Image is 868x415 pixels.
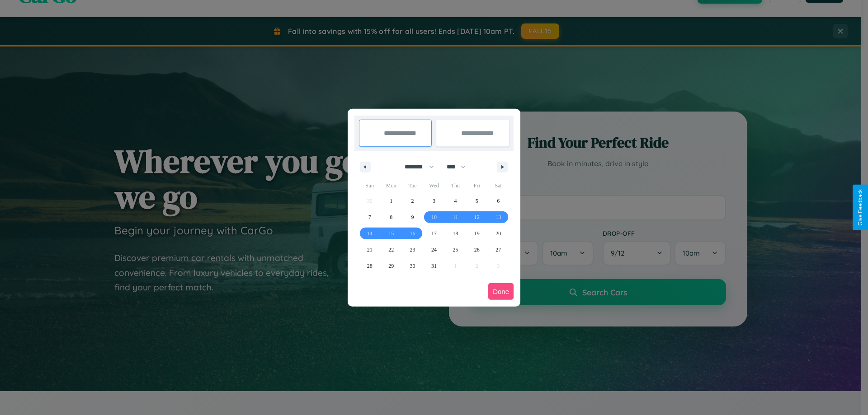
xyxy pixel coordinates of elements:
[474,209,480,225] span: 12
[380,209,401,225] button: 8
[453,225,458,242] span: 18
[367,242,373,258] span: 21
[367,258,373,274] span: 28
[495,242,501,258] span: 27
[390,193,392,209] span: 1
[411,209,414,225] span: 9
[359,258,380,274] button: 28
[359,225,380,242] button: 14
[402,242,423,258] button: 23
[388,242,394,258] span: 22
[474,242,480,258] span: 26
[497,193,500,209] span: 6
[474,225,480,242] span: 19
[402,209,423,225] button: 9
[433,193,435,209] span: 3
[390,209,392,225] span: 8
[453,242,458,258] span: 25
[368,209,371,225] span: 7
[445,209,466,225] button: 11
[495,209,501,225] span: 13
[380,258,401,274] button: 29
[445,225,466,242] button: 18
[380,193,401,209] button: 1
[423,209,444,225] button: 10
[423,258,444,274] button: 31
[466,225,487,242] button: 19
[380,178,401,193] span: Mon
[402,225,423,242] button: 16
[402,193,423,209] button: 2
[488,283,514,300] button: Done
[423,178,444,193] span: Wed
[410,225,415,242] span: 16
[388,225,394,242] span: 15
[359,178,380,193] span: Sun
[466,193,487,209] button: 5
[488,242,509,258] button: 27
[388,258,394,274] span: 29
[380,225,401,242] button: 15
[466,178,487,193] span: Fri
[466,242,487,258] button: 26
[466,209,487,225] button: 12
[423,193,444,209] button: 3
[410,258,415,274] span: 30
[359,209,380,225] button: 7
[476,193,478,209] span: 5
[423,242,444,258] button: 24
[488,193,509,209] button: 6
[380,242,401,258] button: 22
[488,225,509,242] button: 20
[445,193,466,209] button: 4
[445,242,466,258] button: 25
[453,209,458,225] span: 11
[431,242,437,258] span: 24
[445,178,466,193] span: Thu
[402,258,423,274] button: 30
[454,193,457,209] span: 4
[402,178,423,193] span: Tue
[431,209,437,225] span: 10
[359,242,380,258] button: 21
[367,225,373,242] span: 14
[431,258,437,274] span: 31
[857,189,863,226] div: Give Feedback
[495,225,501,242] span: 20
[411,193,414,209] span: 2
[423,225,444,242] button: 17
[410,242,415,258] span: 23
[488,178,509,193] span: Sat
[488,209,509,225] button: 13
[431,225,437,242] span: 17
